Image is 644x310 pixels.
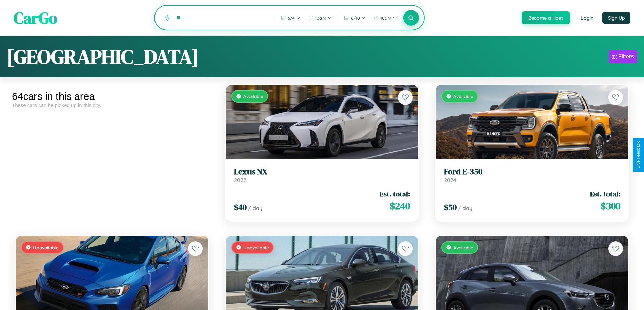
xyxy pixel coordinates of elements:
[248,205,262,212] span: / day
[575,12,599,24] button: Login
[7,43,199,71] h1: [GEOGRAPHIC_DATA]
[380,15,391,21] span: 10am
[278,12,304,23] button: 6/4
[243,245,269,250] span: Unavailable
[453,93,473,99] span: Available
[315,15,326,21] span: 10am
[602,12,630,24] button: Sign Up
[522,11,570,24] button: Become a Host
[288,15,295,21] span: 6 / 4
[590,189,620,199] span: Est. total:
[234,167,410,177] h3: Lexus NX
[12,102,212,108] div: These cars can be picked up in this city.
[341,12,369,23] button: 6/10
[33,245,59,250] span: Unavailable
[453,245,473,250] span: Available
[370,12,400,23] button: 10am
[14,7,57,29] span: CarGo
[444,177,456,184] span: 2024
[444,202,457,213] span: $ 50
[12,91,212,102] div: 64 cars in this area
[351,15,360,21] span: 6 / 10
[609,50,637,63] button: Filters
[390,199,410,213] span: $ 240
[234,177,246,184] span: 2022
[444,167,620,184] a: Ford E-3502024
[458,205,472,212] span: / day
[601,199,620,213] span: $ 300
[636,141,641,169] div: Give Feedback
[444,167,620,177] h3: Ford E-350
[380,189,410,199] span: Est. total:
[234,202,247,213] span: $ 40
[243,93,263,99] span: Available
[234,167,410,184] a: Lexus NX2022
[305,12,335,23] button: 10am
[618,53,634,60] div: Filters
